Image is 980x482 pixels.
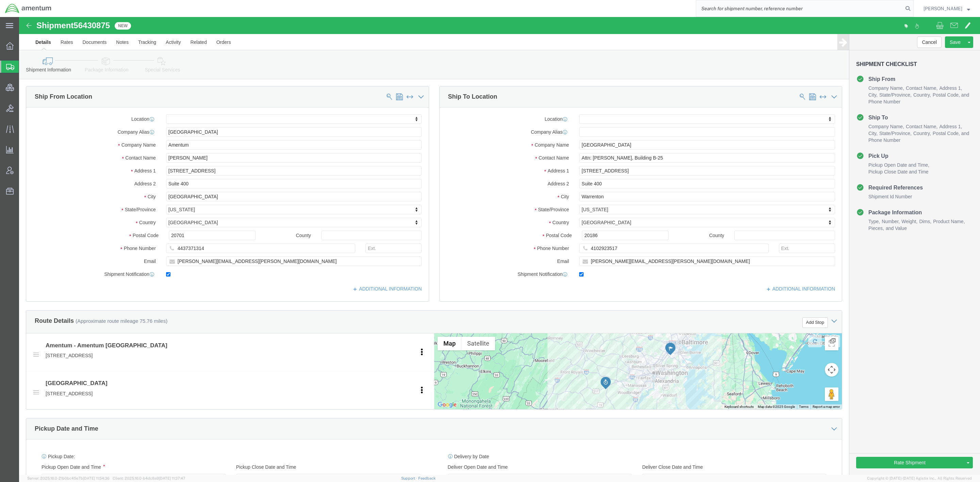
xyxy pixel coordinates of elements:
img: logo [5,3,52,14]
iframe: FS Legacy Container [19,17,980,475]
span: Jason Champagne [924,5,962,12]
span: Copyright © [DATE]-[DATE] Agistix Inc., All Rights Reserved [867,476,972,481]
a: Support [401,476,418,480]
a: Feedback [418,476,436,480]
span: Client: 2025.16.0-b4dc8a9 [113,476,185,480]
input: Search for shipment number, reference number [696,0,903,17]
span: Server: 2025.16.0-21b0bc45e7b [27,476,110,480]
button: [PERSON_NAME] [923,4,970,13]
span: [DATE] 11:37:47 [159,476,185,480]
span: [DATE] 11:54:36 [83,476,110,480]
